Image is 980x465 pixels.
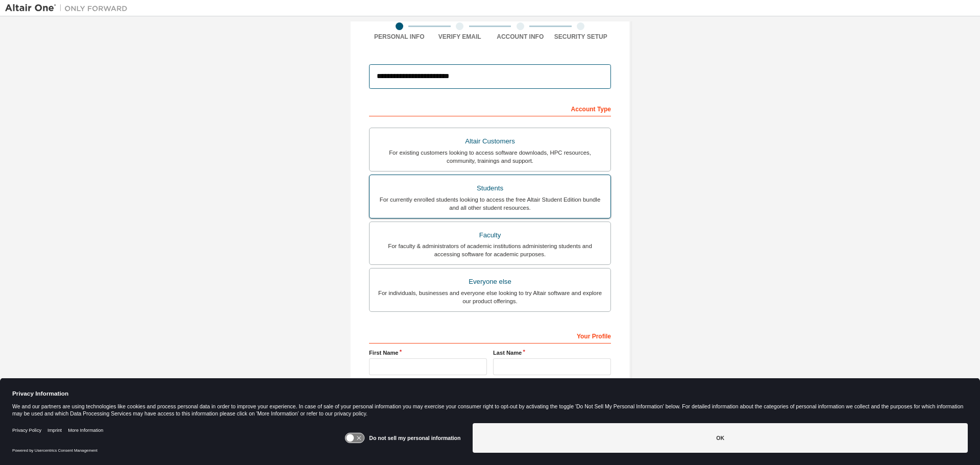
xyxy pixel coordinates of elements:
[551,33,611,41] div: Security Setup
[369,349,487,357] label: First Name
[493,349,611,357] label: Last Name
[376,181,604,195] div: Students
[5,3,133,13] img: Altair One
[376,195,604,212] div: For currently enrolled students looking to access the free Altair Student Edition bundle and all ...
[376,149,604,165] div: For existing customers looking to access software downloads, HPC resources, community, trainings ...
[369,100,611,116] div: Account Type
[369,327,611,344] div: Your Profile
[490,33,551,41] div: Account Info
[376,275,604,289] div: Everyone else
[369,33,430,41] div: Personal Info
[376,228,604,242] div: Faculty
[376,289,604,305] div: For individuals, businesses and everyone else looking to try Altair software and explore our prod...
[430,33,491,41] div: Verify Email
[376,134,604,149] div: Altair Customers
[376,242,604,258] div: For faculty & administrators of academic institutions administering students and accessing softwa...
